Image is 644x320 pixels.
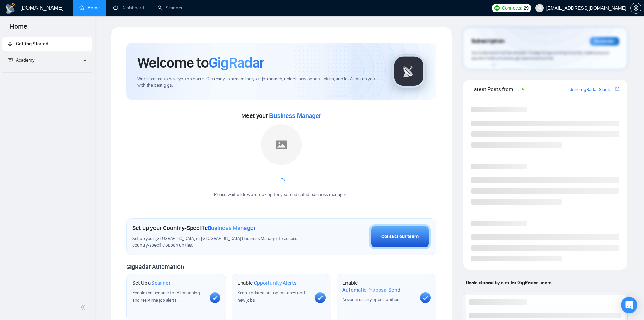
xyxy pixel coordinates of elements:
span: GigRadar Automation [126,263,184,271]
span: user [537,6,542,10]
button: setting [630,3,641,14]
li: Getting Started [2,37,92,51]
span: GigRadar [209,54,264,72]
a: export [615,86,619,92]
span: rocket [8,41,13,46]
span: Keep updated on top matches and new jobs. [237,290,305,303]
span: Scanner [151,280,170,286]
a: dashboardDashboard [113,5,144,11]
span: Connects: [502,4,522,12]
h1: Welcome to [137,54,264,72]
a: setting [630,5,641,11]
h1: Enable [342,280,414,293]
a: homeHome [79,5,100,11]
button: Contact our team [369,224,431,249]
span: Academy [16,57,34,63]
img: logo [5,3,16,14]
a: Join GigRadar Slack Community [570,86,614,93]
span: Business Manager [208,224,256,232]
span: Automatic Proposal Send [342,286,400,293]
div: Contact our team [381,233,419,240]
span: Subscription [471,36,505,47]
span: Business Manager [269,112,321,119]
span: Latest Posts from the GigRadar Community [471,85,520,93]
span: Deals closed by similar GigRadar users [463,277,554,289]
a: searchScanner [158,5,183,11]
h1: Set Up a [132,280,170,286]
span: Academy [8,57,34,63]
span: Home [4,22,33,36]
div: Open Intercom Messenger [621,297,637,313]
li: Academy Homepage [2,70,92,74]
span: 29 [524,4,529,12]
span: loading [276,176,287,188]
h1: Enable [237,280,297,286]
span: Meet your [241,112,321,120]
span: Getting Started [16,41,48,47]
div: Reminder [590,37,619,46]
span: fund-projection-screen [8,58,13,62]
span: Enable the scanner for AI matching and real-time job alerts. [132,290,200,303]
span: export [615,86,619,92]
img: upwork-logo.png [494,5,500,11]
img: gigradar-logo.png [392,54,426,88]
span: We're excited to have you on board. Get ready to streamline your job search, unlock new opportuni... [137,76,381,89]
span: Never miss any opportunities. [342,297,400,302]
img: placeholder.png [261,124,302,165]
span: double-left [80,304,87,311]
span: Set up your [GEOGRAPHIC_DATA] or [GEOGRAPHIC_DATA] Business Manager to access country-specific op... [132,236,311,249]
div: Please wait while we're looking for your dedicated business manager... [210,192,353,198]
h1: Set up your Country-Specific [132,224,256,232]
span: setting [631,5,641,11]
span: Your subscription will be renewed. To keep things running smoothly, make sure your payment method... [471,50,609,61]
span: Opportunity Alerts [254,280,297,286]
